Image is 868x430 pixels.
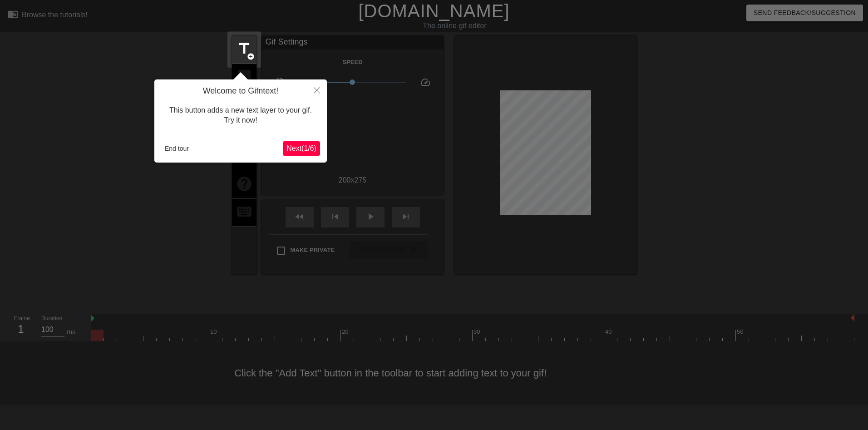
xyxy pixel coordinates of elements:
h4: Welcome to Gifntext! [161,86,320,96]
button: Next [283,141,320,156]
button: End tour [161,142,192,155]
div: This button adds a new text layer to your gif. Try it now! [161,96,320,135]
button: Close [307,79,327,100]
span: Next ( 1 / 6 ) [286,144,316,152]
